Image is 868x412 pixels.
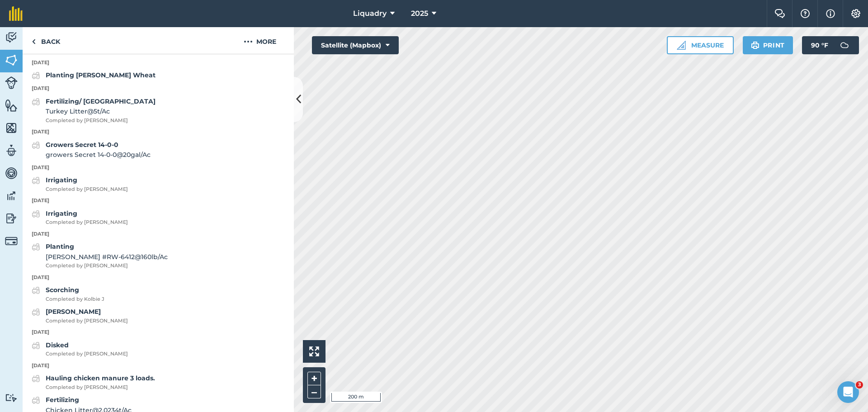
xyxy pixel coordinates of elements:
a: Fertilizing/ [GEOGRAPHIC_DATA]Turkey Litter@5t/AcCompleted by [PERSON_NAME] [32,96,156,124]
img: svg+xml;base64,PHN2ZyB4bWxucz0iaHR0cDovL3d3dy53My5vcmcvMjAwMC9zdmciIHdpZHRoPSIyMCIgaGVpZ2h0PSIyNC... [244,36,253,47]
img: svg+xml;base64,PD94bWwgdmVyc2lvbj0iMS4wIiBlbmNvZGluZz0idXRmLTgiPz4KPCEtLSBHZW5lcmF0b3I6IEFkb2JlIE... [32,140,40,151]
span: Completed by [PERSON_NAME] [46,117,156,125]
a: Hauling chicken manure 3 loads.Completed by [PERSON_NAME] [32,373,155,391]
span: growers Secret 14-0-0 @ 20 gal / Ac [46,150,151,160]
img: svg+xml;base64,PD94bWwgdmVyc2lvbj0iMS4wIiBlbmNvZGluZz0idXRmLTgiPz4KPCEtLSBHZW5lcmF0b3I6IEFkb2JlIE... [5,166,18,180]
button: 90 °F [802,36,859,54]
span: [PERSON_NAME] #RW-6412 @ 160 lb / Ac [46,252,168,262]
img: svg+xml;base64,PD94bWwgdmVyc2lvbj0iMS4wIiBlbmNvZGluZz0idXRmLTgiPz4KPCEtLSBHZW5lcmF0b3I6IEFkb2JlIE... [32,208,40,219]
a: Planting[PERSON_NAME] #RW-6412@160lb/AcCompleted by [PERSON_NAME] [32,242,168,270]
img: svg+xml;base64,PD94bWwgdmVyc2lvbj0iMS4wIiBlbmNvZGluZz0idXRmLTgiPz4KPCEtLSBHZW5lcmF0b3I6IEFkb2JlIE... [32,340,40,351]
img: svg+xml;base64,PD94bWwgdmVyc2lvbj0iMS4wIiBlbmNvZGluZz0idXRmLTgiPz4KPCEtLSBHZW5lcmF0b3I6IEFkb2JlIE... [32,307,40,317]
img: svg+xml;base64,PHN2ZyB4bWxucz0iaHR0cDovL3d3dy53My5vcmcvMjAwMC9zdmciIHdpZHRoPSIxNyIgaGVpZ2h0PSIxNy... [826,8,835,19]
img: svg+xml;base64,PD94bWwgdmVyc2lvbj0iMS4wIiBlbmNvZGluZz0idXRmLTgiPz4KPCEtLSBHZW5lcmF0b3I6IEFkb2JlIE... [32,70,40,81]
img: svg+xml;base64,PD94bWwgdmVyc2lvbj0iMS4wIiBlbmNvZGluZz0idXRmLTgiPz4KPCEtLSBHZW5lcmF0b3I6IEFkb2JlIE... [32,175,40,186]
img: svg+xml;base64,PD94bWwgdmVyc2lvbj0iMS4wIiBlbmNvZGluZz0idXRmLTgiPz4KPCEtLSBHZW5lcmF0b3I6IEFkb2JlIE... [32,395,40,406]
span: Liquadry [353,8,387,19]
button: Satellite (Mapbox) [312,36,399,54]
a: ScorchingCompleted by Kolbie J [32,285,104,303]
img: svg+xml;base64,PD94bWwgdmVyc2lvbj0iMS4wIiBlbmNvZGluZz0idXRmLTgiPz4KPCEtLSBHZW5lcmF0b3I6IEFkb2JlIE... [32,285,40,296]
p: [DATE] [23,230,294,238]
img: Ruler icon [677,41,686,50]
button: + [307,372,321,385]
span: Completed by [PERSON_NAME] [46,317,128,325]
strong: Fertilizing [46,396,79,404]
img: A question mark icon [800,9,811,18]
img: svg+xml;base64,PD94bWwgdmVyc2lvbj0iMS4wIiBlbmNvZGluZz0idXRmLTgiPz4KPCEtLSBHZW5lcmF0b3I6IEFkb2JlIE... [5,235,18,247]
img: Two speech bubbles overlapping with the left bubble in the forefront [774,9,785,18]
a: IrrigatingCompleted by [PERSON_NAME] [32,175,128,193]
strong: Scorching [46,286,79,294]
strong: Planting [PERSON_NAME] Wheat [46,71,156,79]
p: [DATE] [23,59,294,67]
img: svg+xml;base64,PD94bWwgdmVyc2lvbj0iMS4wIiBlbmNvZGluZz0idXRmLTgiPz4KPCEtLSBHZW5lcmF0b3I6IEFkb2JlIE... [5,189,18,203]
img: svg+xml;base64,PHN2ZyB4bWxucz0iaHR0cDovL3d3dy53My5vcmcvMjAwMC9zdmciIHdpZHRoPSI1NiIgaGVpZ2h0PSI2MC... [5,121,18,135]
img: svg+xml;base64,PD94bWwgdmVyc2lvbj0iMS4wIiBlbmNvZGluZz0idXRmLTgiPz4KPCEtLSBHZW5lcmF0b3I6IEFkb2JlIE... [32,242,40,252]
img: svg+xml;base64,PD94bWwgdmVyc2lvbj0iMS4wIiBlbmNvZGluZz0idXRmLTgiPz4KPCEtLSBHZW5lcmF0b3I6IEFkb2JlIE... [5,144,18,157]
span: Completed by [PERSON_NAME] [46,262,168,270]
strong: Planting [46,242,74,251]
img: Four arrows, one pointing top left, one top right, one bottom right and the last bottom left [309,346,319,356]
span: Completed by [PERSON_NAME] [46,218,128,227]
p: [DATE] [23,274,294,282]
strong: Growers Secret 14-0-0 [46,141,118,149]
img: svg+xml;base64,PD94bWwgdmVyc2lvbj0iMS4wIiBlbmNvZGluZz0idXRmLTgiPz4KPCEtLSBHZW5lcmF0b3I6IEFkb2JlIE... [5,393,18,402]
span: 2025 [411,8,428,19]
img: A cog icon [850,9,861,18]
strong: Hauling chicken manure 3 loads. [46,374,155,382]
img: svg+xml;base64,PHN2ZyB4bWxucz0iaHR0cDovL3d3dy53My5vcmcvMjAwMC9zdmciIHdpZHRoPSI1NiIgaGVpZ2h0PSI2MC... [5,53,18,67]
button: – [307,385,321,398]
img: fieldmargin Logo [9,6,23,21]
strong: Irrigating [46,176,77,184]
button: More [226,27,294,54]
p: [DATE] [23,197,294,205]
a: DiskedCompleted by [PERSON_NAME] [32,340,128,358]
button: Print [743,36,793,54]
a: Back [23,27,69,54]
span: Completed by [PERSON_NAME] [46,350,128,358]
span: Completed by [PERSON_NAME] [46,185,128,194]
p: [DATE] [23,328,294,336]
span: Completed by Kolbie J [46,295,104,303]
a: [PERSON_NAME]Completed by [PERSON_NAME] [32,307,128,325]
span: Completed by [PERSON_NAME] [46,384,155,392]
img: svg+xml;base64,PHN2ZyB4bWxucz0iaHR0cDovL3d3dy53My5vcmcvMjAwMC9zdmciIHdpZHRoPSIxOSIgaGVpZ2h0PSIyNC... [751,40,759,51]
img: svg+xml;base64,PD94bWwgdmVyc2lvbj0iMS4wIiBlbmNvZGluZz0idXRmLTgiPz4KPCEtLSBHZW5lcmF0b3I6IEFkb2JlIE... [5,212,18,225]
a: Planting [PERSON_NAME] Wheat [32,70,156,81]
strong: Fertilizing/ [GEOGRAPHIC_DATA] [46,97,156,105]
a: Growers Secret 14-0-0growers Secret 14-0-0@20gal/Ac [32,140,151,160]
img: svg+xml;base64,PD94bWwgdmVyc2lvbj0iMS4wIiBlbmNvZGluZz0idXRmLTgiPz4KPCEtLSBHZW5lcmF0b3I6IEFkb2JlIE... [5,76,18,89]
p: [DATE] [23,164,294,172]
strong: Irrigating [46,209,77,218]
img: svg+xml;base64,PD94bWwgdmVyc2lvbj0iMS4wIiBlbmNvZGluZz0idXRmLTgiPz4KPCEtLSBHZW5lcmF0b3I6IEFkb2JlIE... [5,31,18,44]
img: svg+xml;base64,PD94bWwgdmVyc2lvbj0iMS4wIiBlbmNvZGluZz0idXRmLTgiPz4KPCEtLSBHZW5lcmF0b3I6IEFkb2JlIE... [835,36,854,54]
img: svg+xml;base64,PHN2ZyB4bWxucz0iaHR0cDovL3d3dy53My5vcmcvMjAwMC9zdmciIHdpZHRoPSI5IiBoZWlnaHQ9IjI0Ii... [32,36,36,47]
p: [DATE] [23,128,294,136]
button: Measure [667,36,734,54]
strong: Disked [46,341,69,349]
img: svg+xml;base64,PHN2ZyB4bWxucz0iaHR0cDovL3d3dy53My5vcmcvMjAwMC9zdmciIHdpZHRoPSI1NiIgaGVpZ2h0PSI2MC... [5,99,18,112]
span: 90 ° F [811,36,828,54]
iframe: Intercom live chat [837,381,859,403]
p: [DATE] [23,362,294,370]
img: svg+xml;base64,PD94bWwgdmVyc2lvbj0iMS4wIiBlbmNvZGluZz0idXRmLTgiPz4KPCEtLSBHZW5lcmF0b3I6IEFkb2JlIE... [32,96,40,107]
p: [DATE] [23,85,294,93]
strong: [PERSON_NAME] [46,308,101,316]
span: 3 [856,381,863,388]
span: Turkey Litter @ 5 t / Ac [46,106,156,116]
a: IrrigatingCompleted by [PERSON_NAME] [32,208,128,227]
img: svg+xml;base64,PD94bWwgdmVyc2lvbj0iMS4wIiBlbmNvZGluZz0idXRmLTgiPz4KPCEtLSBHZW5lcmF0b3I6IEFkb2JlIE... [32,373,40,384]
